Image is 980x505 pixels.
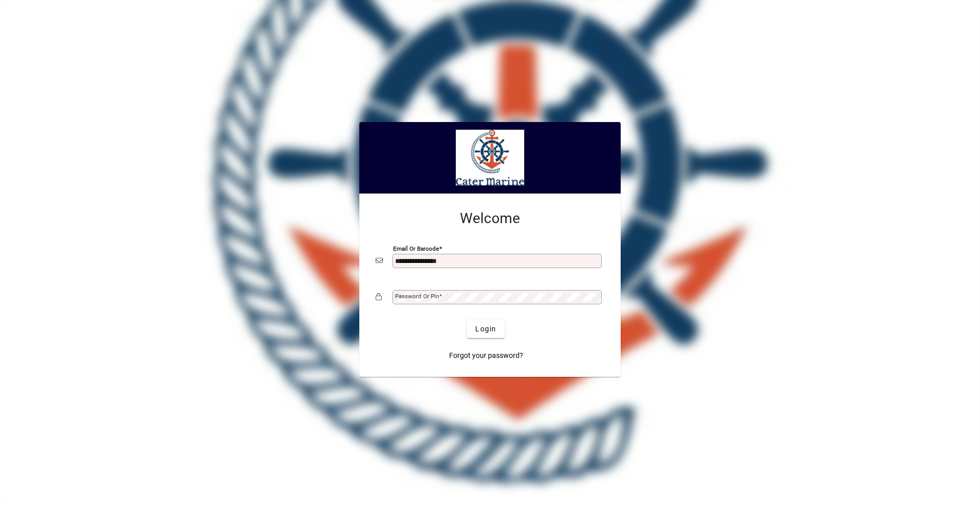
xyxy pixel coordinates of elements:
a: Forgot your password? [445,346,527,365]
mat-label: Email or Barcode [393,245,439,252]
mat-label: Password or Pin [395,293,439,300]
span: Login [475,324,496,334]
button: Login [467,320,504,338]
span: Forgot your password? [449,350,523,361]
h2: Welcome [376,210,604,227]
